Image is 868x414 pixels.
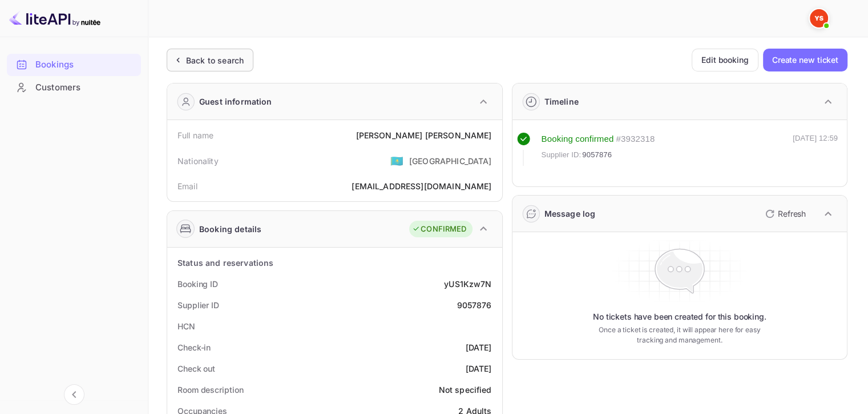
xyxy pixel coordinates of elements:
div: Status and reservations [177,257,273,269]
div: CONFIRMED [412,224,466,235]
button: Create new ticket [763,49,847,71]
div: Not specified [439,384,492,396]
a: Customers [7,77,141,98]
button: Edit booking [692,49,758,71]
p: Refresh [778,208,806,220]
div: Customers [35,81,135,94]
div: Check out [177,363,215,375]
img: Yandex Support [810,9,828,27]
div: Nationality [177,155,219,167]
div: Full name [177,129,213,141]
div: [EMAIL_ADDRESS][DOMAIN_NAME] [352,180,491,192]
div: Booking ID [177,278,218,290]
div: [DATE] 12:59 [793,133,838,166]
p: Once a ticket is created, it will appear here for easy tracking and management. [590,325,769,345]
button: Collapse navigation [64,384,84,405]
div: [DATE] [466,363,492,375]
div: [DATE] [466,341,492,353]
div: Check-in [177,341,211,353]
div: Back to search [186,54,244,66]
div: Guest information [199,95,272,108]
div: Customers [7,77,141,99]
div: Booking details [199,223,261,235]
button: Refresh [758,205,810,223]
div: 9057876 [457,299,491,311]
span: Supplier ID: [542,149,582,161]
div: [GEOGRAPHIC_DATA] [409,155,492,167]
div: Bookings [7,54,141,76]
div: Supplier ID [177,299,219,311]
span: 9057876 [582,149,612,161]
div: Room description [177,384,243,396]
div: [PERSON_NAME] [PERSON_NAME] [356,129,491,141]
div: # 3932318 [616,133,655,146]
p: No tickets have been created for this booking. [593,311,766,323]
div: Booking confirmed [542,133,614,146]
div: HCN [177,320,195,332]
div: Email [177,180,197,192]
img: LiteAPI logo [9,9,100,27]
div: yUS1Kzw7N [444,278,491,290]
div: Timeline [544,95,579,108]
div: Message log [544,208,596,220]
span: United States [390,150,403,171]
div: Bookings [35,58,135,71]
a: Bookings [7,54,141,75]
